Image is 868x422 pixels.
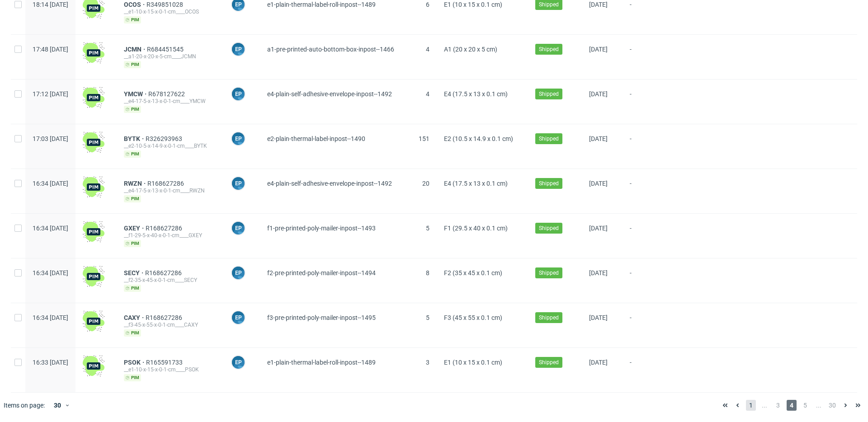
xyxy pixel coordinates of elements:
span: [DATE] [589,225,608,232]
span: 1 [746,400,756,411]
img: wHgJFi1I6lmhQAAAABJRU5ErkJggg== [83,176,104,198]
span: GXEY [124,225,146,232]
span: 5 [426,314,429,321]
a: R168627286 [146,314,184,321]
div: __f1-29-5-x-40-x-0-1-cm____GXEY [124,232,217,239]
span: Shipped [539,224,559,232]
span: e1-plain-thermal-label-roll-inpost--1489 [267,359,376,366]
span: 16:34 [DATE] [33,314,68,321]
div: 30 [48,399,65,412]
a: R678127622 [148,90,187,98]
a: R168627286 [147,180,186,187]
span: ... [814,400,824,411]
span: ... [759,400,769,411]
span: e4-plain-self-adhesive-envelope-inpost--1492 [267,180,392,187]
span: 16:34 [DATE] [33,225,68,232]
span: [DATE] [589,314,608,321]
a: PSOK [124,359,146,366]
span: pim [124,195,141,202]
span: e4-plain-self-adhesive-envelope-inpost--1492 [267,90,392,98]
span: pim [124,150,141,158]
span: Shipped [539,314,559,322]
span: e1-plain-thermal-label-roll-inpost--1489 [267,1,376,8]
span: Items on page: [4,401,45,410]
span: 4 [787,400,797,411]
span: F2 (35 x 45 x 0.1 cm) [444,269,502,277]
span: 16:34 [DATE] [33,180,68,187]
span: Shipped [539,0,559,9]
span: [DATE] [589,135,608,142]
span: 17:12 [DATE] [33,90,68,98]
a: CAXY [124,314,146,321]
img: wHgJFi1I6lmhQAAAABJRU5ErkJggg== [83,310,104,332]
a: R168627286 [146,225,184,232]
span: - [630,225,662,247]
span: [DATE] [589,1,608,8]
span: 18:14 [DATE] [33,1,68,8]
span: 3 [773,400,783,411]
div: __e1-10-x-15-x-0-1-cm____PSOK [124,366,217,373]
a: OCOS [124,1,146,8]
span: RWZN [124,180,147,187]
span: 151 [419,135,429,142]
figcaption: EP [232,311,245,324]
a: BYTK [124,135,146,142]
span: 17:03 [DATE] [33,135,68,142]
span: - [630,180,662,202]
span: 17:48 [DATE] [33,46,68,53]
span: E1 (10 x 15 x 0.1 cm) [444,1,502,8]
span: F1 (29.5 x 40 x 0.1 cm) [444,225,508,232]
figcaption: EP [232,356,245,369]
figcaption: EP [232,222,245,234]
span: [DATE] [589,269,608,277]
span: - [630,314,662,337]
span: Shipped [539,179,559,188]
figcaption: EP [232,132,245,145]
span: 5 [800,400,810,411]
span: f3-pre-printed-poly-mailer-inpost--1495 [267,314,376,321]
span: E4 (17.5 x 13 x 0.1 cm) [444,180,508,187]
a: R165591733 [146,359,184,366]
span: E1 (10 x 15 x 0.1 cm) [444,359,502,366]
span: e2-plain-thermal-label-inpost--1490 [267,135,365,142]
img: wHgJFi1I6lmhQAAAABJRU5ErkJggg== [83,266,104,287]
div: __a1-20-x-20-x-5-cm____JCMN [124,53,217,60]
span: pim [124,16,141,23]
div: __e1-10-x-15-x-0-1-cm____OCOS [124,8,217,15]
figcaption: EP [232,177,245,190]
span: pim [124,106,141,113]
span: pim [124,61,141,68]
a: YMCW [124,90,148,98]
span: - [630,359,662,381]
span: 20 [422,180,429,187]
span: 8 [426,269,429,277]
figcaption: EP [232,43,245,56]
a: R168627286 [145,269,184,277]
a: R326293963 [146,135,184,142]
span: [DATE] [589,46,608,53]
img: wHgJFi1I6lmhQAAAABJRU5ErkJggg== [83,221,104,243]
span: Shipped [539,358,559,366]
figcaption: EP [232,88,245,100]
span: F3 (45 x 55 x 0.1 cm) [444,314,502,321]
span: 30 [827,400,837,411]
a: JCMN [124,46,147,53]
span: 3 [426,359,429,366]
a: R349851028 [146,1,185,8]
span: pim [124,374,141,381]
span: [DATE] [589,180,608,187]
div: __f2-35-x-45-x-0-1-cm____SECY [124,277,217,284]
a: R684451545 [147,46,185,53]
img: wHgJFi1I6lmhQAAAABJRU5ErkJggg== [83,355,104,377]
span: f1-pre-printed-poly-mailer-inpost--1493 [267,225,376,232]
span: pim [124,285,141,292]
